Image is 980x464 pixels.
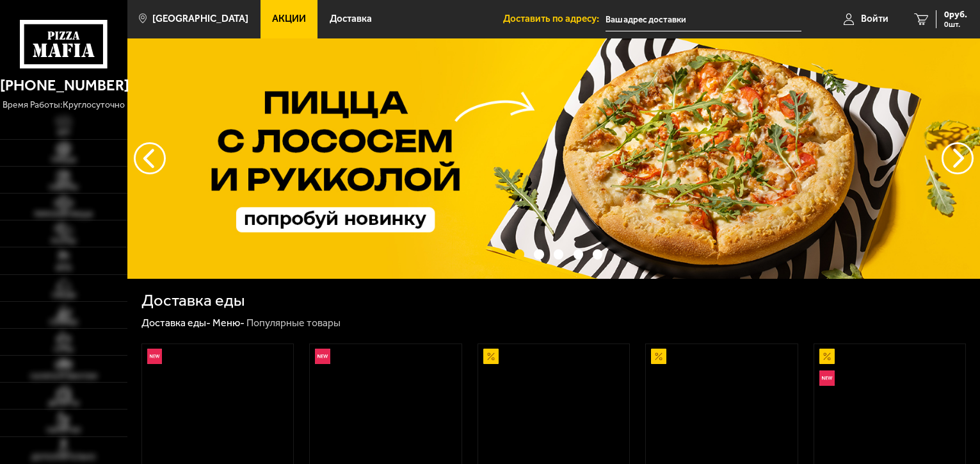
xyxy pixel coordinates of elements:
input: Ваш адрес доставки [606,8,801,31]
img: Новинка [315,349,330,364]
a: Доставка еды- [141,317,211,329]
span: Доставить по адресу: [503,14,606,24]
button: следующий [134,142,166,174]
img: Акционный [483,349,499,364]
a: Меню- [213,317,245,329]
button: предыдущий [942,142,974,174]
button: точки переключения [534,249,543,259]
img: Акционный [819,349,835,364]
img: Акционный [651,349,666,364]
button: точки переключения [554,249,563,259]
span: Акции [272,14,306,24]
img: Новинка [147,349,163,364]
div: Популярные товары [246,317,341,330]
h1: Доставка еды [141,292,245,309]
button: точки переключения [593,249,602,259]
span: 0 руб. [944,10,967,19]
span: 0 шт. [944,21,967,28]
span: [GEOGRAPHIC_DATA] [152,14,248,24]
button: точки переключения [574,249,583,259]
button: точки переключения [515,249,524,259]
span: Доставка [330,14,372,24]
img: Новинка [819,370,835,386]
span: Войти [861,14,888,24]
